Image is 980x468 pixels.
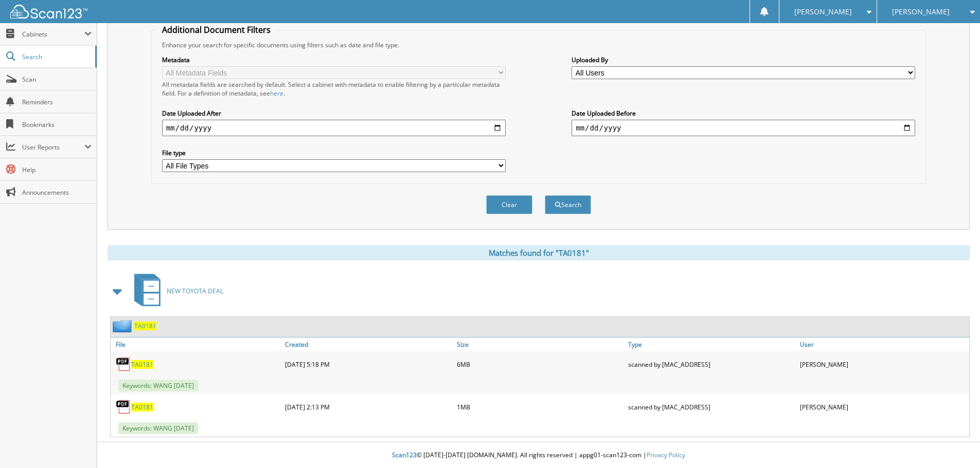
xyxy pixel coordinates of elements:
a: User [797,338,969,351]
div: © [DATE]-[DATE] [DOMAIN_NAME]. All rights reserved | appg01-scan123-com | [97,443,980,468]
span: Scan123 [392,451,417,459]
img: PDF.png [116,357,131,372]
span: Bookmarks [22,120,92,129]
a: File [111,338,282,351]
span: NEW TOYOTA DEAL [167,287,223,295]
button: Search [545,195,591,214]
a: Size [454,338,626,351]
div: [PERSON_NAME] [797,354,969,375]
span: Scan [22,75,92,84]
span: Keywords: WANG [DATE] [118,380,198,391]
a: Type [626,338,797,351]
a: TA0181 [134,322,156,330]
label: Date Uploaded After [162,109,506,118]
span: [PERSON_NAME] [892,9,950,15]
div: [PERSON_NAME] [797,397,969,417]
img: scan123-logo-white.svg [10,5,87,18]
span: Reminders [22,98,92,106]
a: here [270,89,283,98]
img: folder2.png [113,320,134,332]
div: Enhance your search for specific documents using filters such as date and file type. [157,41,920,49]
span: Search [22,52,90,61]
button: Clear [486,195,532,214]
div: All metadata fields are searched by default. Select a cabinet with metadata to enable filtering b... [162,80,506,98]
label: Metadata [162,55,506,64]
span: Announcements [22,188,92,197]
span: Cabinets [22,30,84,39]
div: 1MB [454,397,626,417]
iframe: Chat Widget [929,419,980,468]
label: Uploaded By [572,55,915,64]
div: [DATE] 5:18 PM [282,354,454,375]
input: start [162,120,506,136]
a: Privacy Policy [647,451,685,459]
a: TA0181 [131,403,153,411]
input: end [572,120,915,136]
a: NEW TOYOTA DEAL [128,271,223,311]
div: 6MB [454,354,626,375]
span: Help [22,165,92,174]
span: Keywords: WANG [DATE] [118,422,198,434]
div: scanned by [MAC_ADDRESS] [626,397,797,417]
span: [PERSON_NAME] [794,9,852,15]
div: Matches found for "TA0181" [108,245,970,260]
a: TA0181 [131,360,153,369]
label: File type [162,148,506,157]
img: PDF.png [116,399,131,415]
a: Created [282,338,454,351]
span: User Reports [22,143,84,152]
legend: Additional Document Filters [157,24,276,35]
div: scanned by [MAC_ADDRESS] [626,354,797,375]
label: Date Uploaded Before [572,109,915,118]
div: [DATE] 2:13 PM [282,397,454,417]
